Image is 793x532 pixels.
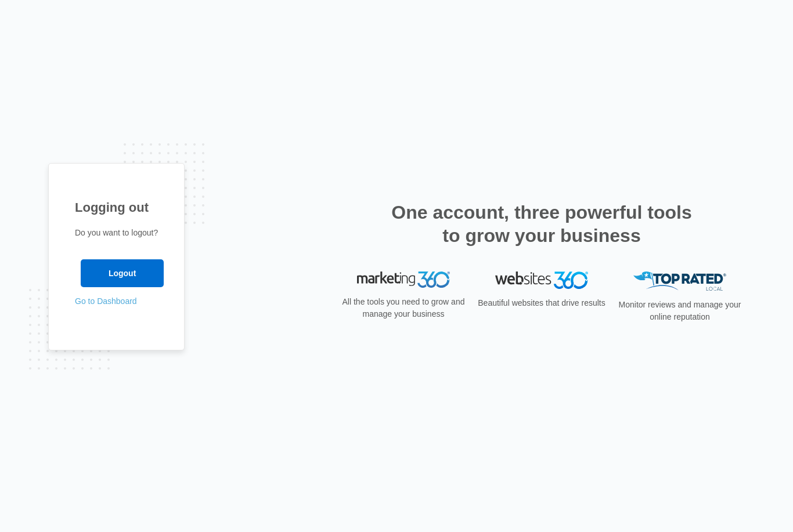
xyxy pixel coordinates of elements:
[633,272,726,291] img: Top Rated Local
[338,296,468,320] p: All the tools you need to grow and manage your business
[75,296,137,306] a: Go to Dashboard
[357,272,450,288] img: Marketing 360
[388,201,695,247] h2: One account, three powerful tools to grow your business
[477,297,607,309] p: Beautiful websites that drive results
[75,198,158,217] h1: Logging out
[75,227,158,239] p: Do you want to logout?
[81,259,164,287] input: Logout
[495,272,588,288] img: Websites 360
[615,299,745,323] p: Monitor reviews and manage your online reputation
